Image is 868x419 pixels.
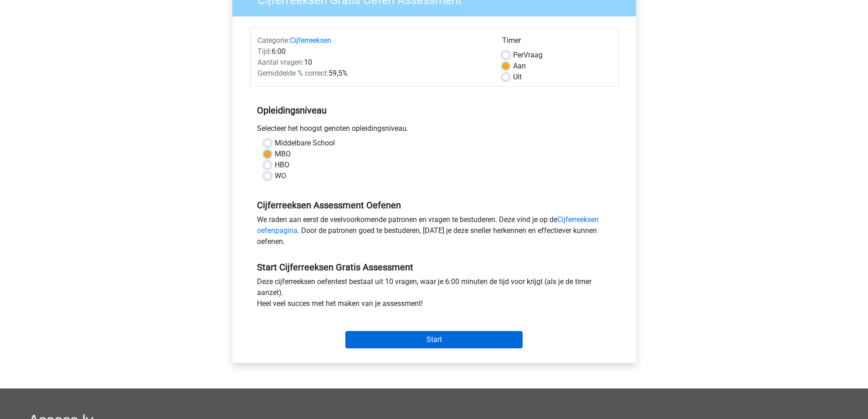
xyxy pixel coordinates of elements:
[502,35,611,50] div: Timer
[513,51,524,59] span: Per
[250,123,618,138] div: Selecteer het hoogst genoten opleidingsniveau.
[250,276,618,313] div: Deze cijferreeksen oefentest bestaat uit 10 vragen, waar je 6:00 minuten de tijd voor krijgt (als...
[257,36,290,45] span: Categorie:
[275,160,289,171] label: HBO
[257,47,272,56] span: Tijd:
[345,331,523,348] input: Start
[275,171,286,181] label: WO
[257,262,611,273] h5: Start Cijferreeksen Gratis Assessment
[251,68,495,79] div: 59,5%
[257,58,304,67] span: Aantal vragen:
[251,46,495,57] div: 6:00
[275,149,291,160] label: MBO
[275,138,335,149] label: Middelbare School
[257,200,611,211] h5: Cijferreeksen Assessment Oefenen
[290,36,331,45] a: Cijferreeksen
[513,61,526,72] label: Aan
[250,214,618,251] div: We raden aan eerst de veelvoorkomende patronen en vragen te bestuderen. Deze vind je op de . Door...
[257,69,329,78] span: Gemiddelde % correct:
[513,72,522,83] label: Uit
[251,57,495,68] div: 10
[257,101,611,119] h5: Opleidingsniveau
[513,50,543,61] label: Vraag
